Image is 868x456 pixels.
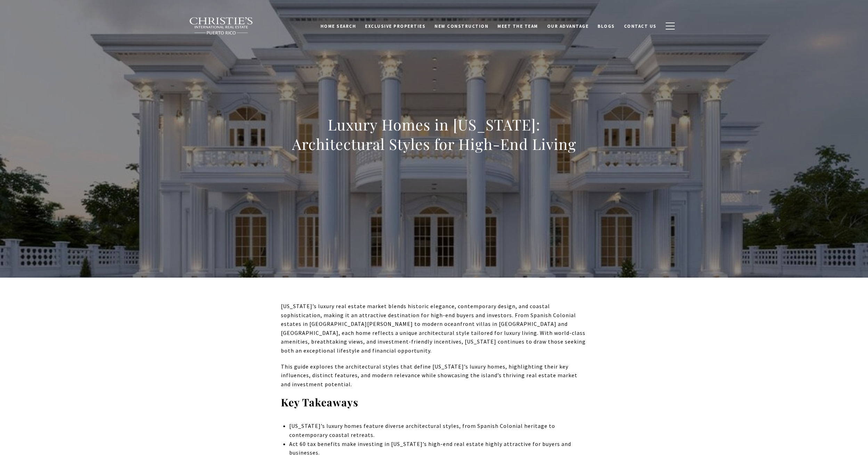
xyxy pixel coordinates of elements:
a: Blogs [593,19,619,32]
img: Christie's International Real Estate black text logo [189,17,254,35]
span: Blogs [598,23,615,28]
a: New Construction [430,19,493,32]
h1: Luxury Homes in [US_STATE]: Architectural Styles for High-End Living [281,115,587,154]
li: [US_STATE]’s luxury homes feature diverse architectural styles, from Spanish Colonial heritage to... [289,422,587,439]
span: Exclusive Properties [365,23,425,28]
a: Meet the Team [493,19,543,32]
a: Our Advantage [543,19,593,32]
a: Home Search [316,19,361,32]
p: This guide explores the architectural styles that define [US_STATE]’s luxury homes, highlighting ... [281,362,587,389]
a: Exclusive Properties [360,19,430,32]
span: Our Advantage [547,23,589,28]
span: New Construction [435,23,488,28]
strong: Key Takeaways [281,395,358,409]
p: [US_STATE]’s luxury real estate market blends historic elegance, contemporary design, and coastal... [281,302,587,355]
span: Contact Us [624,23,657,28]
